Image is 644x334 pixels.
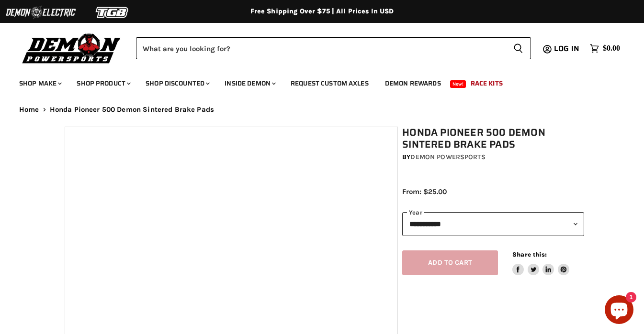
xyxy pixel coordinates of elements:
span: $0.00 [603,44,620,53]
a: Shop Product [69,74,136,93]
a: Demon Powersports [410,153,485,161]
inbox-online-store-chat: Shopify online store chat [602,295,636,326]
a: Home [19,106,39,114]
img: Demon Electric Logo 2 [5,3,77,22]
form: Product [136,37,531,59]
span: From: $25.00 [402,187,447,196]
a: Inside Demon [217,74,282,93]
a: Demon Rewards [378,74,448,93]
aside: Share this: [512,250,569,276]
span: Share this: [512,251,547,258]
ul: Main menu [12,70,618,93]
h1: Honda Pioneer 500 Demon Sintered Brake Pads [402,127,584,151]
img: Demon Powersports [19,31,124,65]
button: Search [506,37,531,59]
a: Shop Make [12,74,68,93]
select: year [402,212,584,236]
a: Race Kits [463,74,510,93]
div: by [402,152,584,162]
a: Log in [550,44,585,53]
span: Log in [554,43,579,54]
a: Request Custom Axles [283,74,376,93]
span: New! [450,80,466,88]
a: $0.00 [585,42,625,55]
input: Search [136,37,506,59]
span: Honda Pioneer 500 Demon Sintered Brake Pads [50,106,214,114]
a: Shop Discounted [138,74,215,93]
img: TGB Logo 2 [77,3,148,22]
